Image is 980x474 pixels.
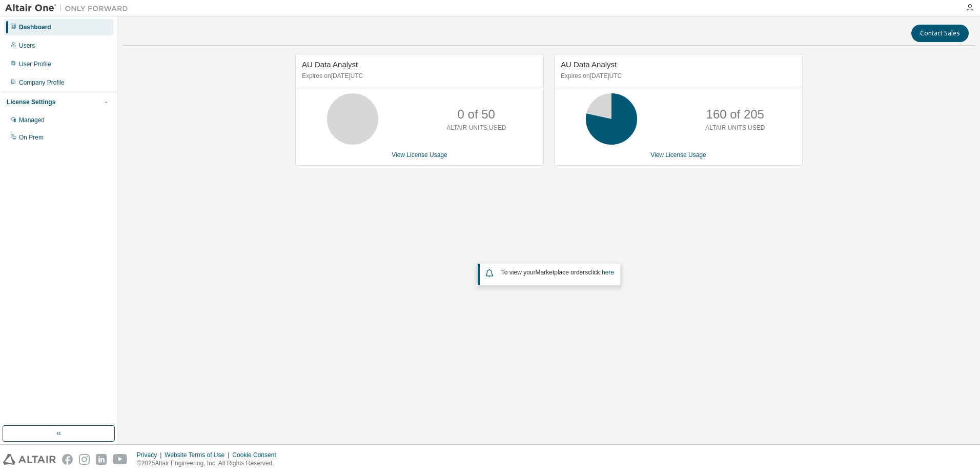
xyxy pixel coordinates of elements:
[137,451,165,459] div: Privacy
[137,459,282,468] p: © 2025 Altair Engineering, Inc. All Rights Reserved.
[96,454,107,465] img: linkedin.svg
[911,25,969,42] button: Contact Sales
[536,269,588,276] em: Marketplace orders
[19,78,65,87] div: Company Profile
[232,451,282,459] div: Cookie Consent
[602,269,614,276] a: here
[302,60,358,69] span: AU Data Analyst
[706,106,764,123] p: 160 of 205
[561,60,617,69] span: AU Data Analyst
[19,42,35,50] div: Users
[392,151,447,159] a: View License Usage
[62,454,73,465] img: facebook.svg
[165,451,232,459] div: Website Terms of Use
[5,3,133,13] img: Altair One
[19,23,51,31] div: Dashboard
[19,60,51,68] div: User Profile
[705,124,765,132] p: ALTAIR UNITS USED
[458,106,495,123] p: 0 of 50
[19,133,44,142] div: On Prem
[446,124,506,132] p: ALTAIR UNITS USED
[650,151,706,159] a: View License Usage
[113,454,128,465] img: youtube.svg
[501,269,614,276] span: To view your click
[7,98,55,106] div: License Settings
[302,72,535,81] p: Expires on [DATE] UTC
[561,72,793,81] p: Expires on [DATE] UTC
[3,454,56,465] img: altair_logo.svg
[79,454,90,465] img: instagram.svg
[19,116,45,124] div: Managed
